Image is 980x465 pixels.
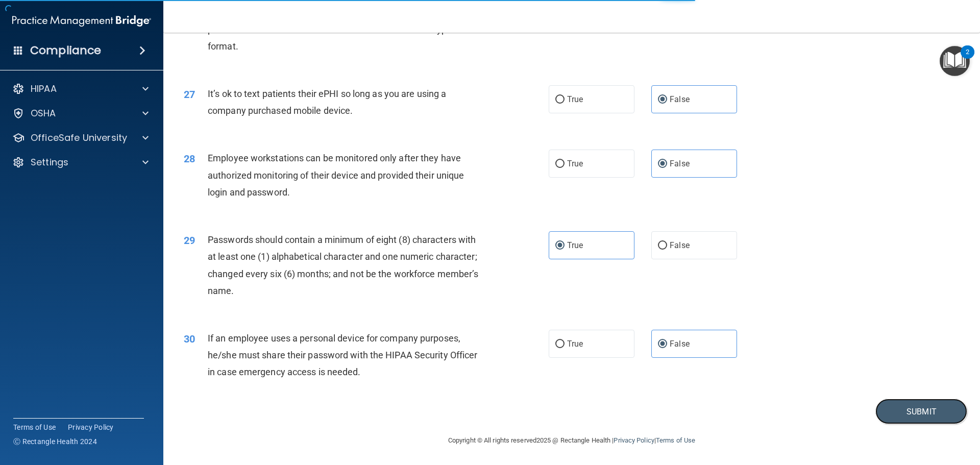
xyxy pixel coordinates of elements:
[658,340,667,348] input: False
[555,96,565,104] input: True
[31,132,127,144] p: OfficeSafe University
[555,340,565,348] input: True
[929,395,968,433] iframe: Drift Widget Chat Controller
[13,436,97,447] span: Ⓒ Rectangle Health 2024
[658,96,667,104] input: False
[12,132,149,144] a: OfficeSafe University
[940,46,970,76] button: Open Resource Center, 2 new notifications
[555,160,565,168] input: True
[658,242,667,250] input: False
[184,333,195,345] span: 30
[567,94,583,104] span: True
[12,156,149,168] a: Settings
[208,88,446,116] span: It’s ok to text patients their ePHI so long as you are using a company purchased mobile device.
[670,240,690,250] span: False
[31,156,68,168] p: Settings
[385,424,758,457] div: Copyright © All rights reserved 2025 @ Rectangle Health | |
[13,422,56,432] a: Terms of Use
[875,399,967,425] button: Submit
[184,234,195,247] span: 29
[670,94,690,104] span: False
[555,242,565,250] input: True
[12,107,149,119] a: OSHA
[68,422,114,432] a: Privacy Policy
[208,234,478,296] span: Passwords should contain a minimum of eight (8) characters with at least one (1) alphabetical cha...
[208,333,477,377] span: If an employee uses a personal device for company purposes, he/she must share their password with...
[567,159,583,168] span: True
[670,159,690,168] span: False
[31,107,56,119] p: OSHA
[966,52,969,65] div: 2
[184,153,195,165] span: 28
[567,240,583,250] span: True
[208,153,464,197] span: Employee workstations can be monitored only after they have authorized monitoring of their device...
[614,436,654,444] a: Privacy Policy
[12,11,151,31] img: PMB logo
[31,83,57,95] p: HIPAA
[656,436,695,444] a: Terms of Use
[12,83,149,95] a: HIPAA
[30,43,101,58] h4: Compliance
[184,88,195,101] span: 27
[567,339,583,349] span: True
[670,339,690,349] span: False
[658,160,667,168] input: False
